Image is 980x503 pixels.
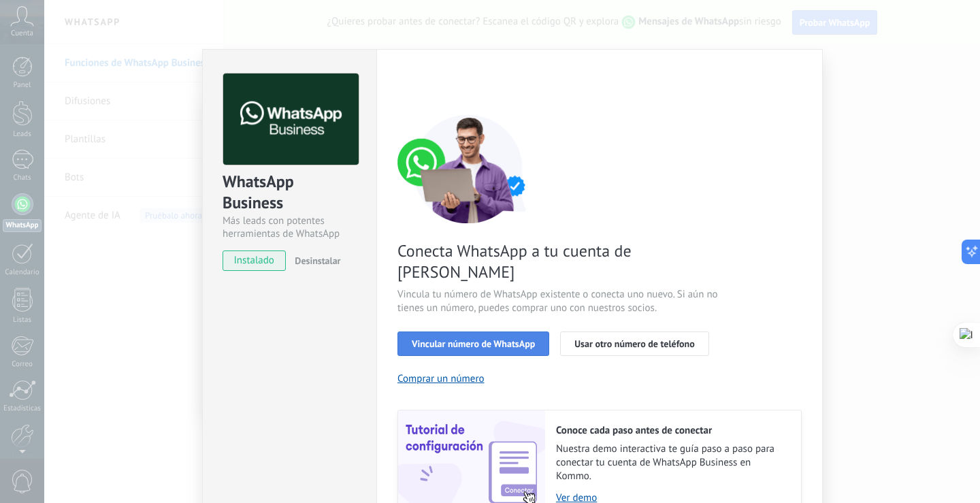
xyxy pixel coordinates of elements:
[295,255,340,267] span: Desinstalar
[289,250,340,271] button: Desinstalar
[397,372,485,385] button: Comprar un número
[223,214,357,240] div: Más leads con potentes herramientas de WhatsApp
[397,240,721,282] span: Conecta WhatsApp a tu cuenta de [PERSON_NAME]
[560,331,708,356] button: Usar otro número de teléfono
[556,442,787,483] span: Nuestra demo interactiva te guía paso a paso para conectar tu cuenta de WhatsApp Business en Kommo.
[223,250,285,271] span: instalado
[397,114,540,223] img: connect number
[574,339,694,348] span: Usar otro número de teléfono
[556,424,787,437] h2: Conoce cada paso antes de conectar
[397,331,549,356] button: Vincular número de WhatsApp
[223,171,357,214] div: WhatsApp Business
[412,339,535,348] span: Vincular número de WhatsApp
[223,74,359,165] img: logo_main.png
[397,288,721,315] span: Vincula tu número de WhatsApp existente o conecta uno nuevo. Si aún no tienes un número, puedes c...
